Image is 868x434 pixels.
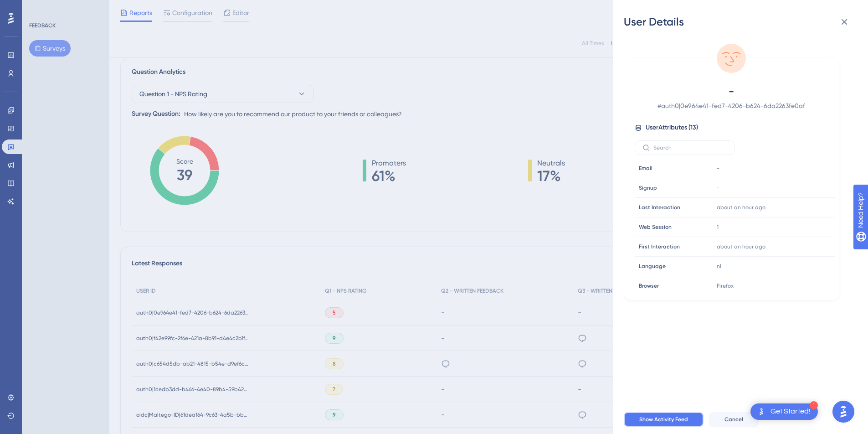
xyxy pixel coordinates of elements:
[653,145,727,151] input: Search
[770,407,811,417] div: Get Started!
[651,84,812,98] span: -
[639,282,659,289] span: Browser
[717,263,721,270] span: nl
[717,243,765,250] time: about an hour ago
[639,416,688,423] span: Show Activity Feed
[717,282,734,289] span: Firefox
[639,223,672,231] span: Web Session
[709,412,759,427] button: Cancel
[756,406,767,417] img: launcher-image-alternative-text
[624,15,857,29] div: User Details
[646,122,698,133] span: User Attributes ( 13 )
[651,100,812,111] span: # auth0|0e964e41-fed7-4206-b624-6da2263fe0af
[750,403,818,420] div: Open Get Started! checklist, remaining modules: 1
[717,184,719,191] span: -
[830,398,857,425] iframe: UserGuiding AI Assistant Launcher
[717,204,765,211] time: about an hour ago
[639,184,657,191] span: Signup
[639,263,666,270] span: Language
[717,223,719,231] span: 1
[624,412,704,427] button: Show Activity Feed
[639,165,652,172] span: Email
[639,204,680,211] span: Last Interaction
[724,416,743,423] span: Cancel
[717,165,719,172] span: -
[810,401,818,409] div: 1
[639,243,680,250] span: First Interaction
[21,2,57,13] span: Need Help?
